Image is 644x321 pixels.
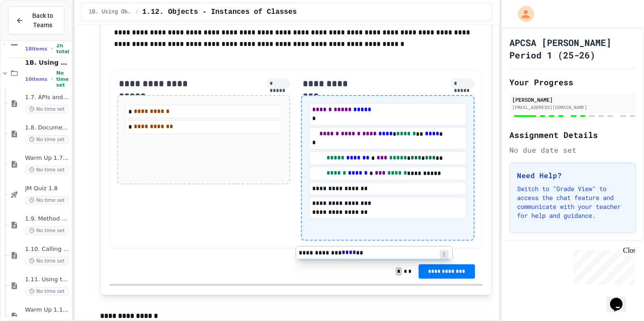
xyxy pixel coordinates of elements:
[142,7,297,17] span: 1.12. Objects - Instances of Classes
[25,287,69,296] span: No time set
[509,129,636,141] h2: Assignment Details
[509,145,636,155] div: No due date set
[25,226,69,235] span: No time set
[29,11,57,30] span: Back to Teams
[606,285,635,312] iframe: chat widget
[25,306,70,314] span: Warm Up 1.10-1.11
[4,4,62,57] div: Chat with us now!Close
[56,70,70,88] span: No time set
[25,124,70,132] span: 1.8. Documentation with Comments and Preconditions
[25,154,70,162] span: Warm Up 1.7-1.8
[517,184,628,220] p: Switch to "Grade View" to access the chat feature and communicate with your teacher for help and ...
[25,196,69,204] span: No time set
[8,6,64,35] button: Back to Teams
[25,58,70,67] span: 1B. Using Objects
[570,246,635,284] iframe: chat widget
[508,4,536,24] div: My Account
[512,104,633,111] div: [EMAIL_ADDRESS][DOMAIN_NAME]
[25,135,69,144] span: No time set
[89,8,132,16] span: 1B. Using Objects
[509,76,636,88] h2: Your Progress
[25,276,70,283] span: 1.11. Using the Math Class
[517,170,628,181] h3: Need Help?
[25,215,70,223] span: 1.9. Method Signatures
[509,36,636,61] h1: APCSA [PERSON_NAME] Period 1 (25-26)
[51,75,53,83] span: •
[512,96,633,104] div: [PERSON_NAME]
[25,94,70,101] span: 1.7. APIs and Libraries
[56,43,70,54] span: 2h total
[136,8,139,16] span: /
[25,185,70,192] span: JM Quiz 1.8
[25,76,47,82] span: 10 items
[25,246,70,253] span: 1.10. Calling Class Methods
[25,105,69,113] span: No time set
[25,257,69,265] span: No time set
[25,46,47,52] span: 18 items
[25,166,69,174] span: No time set
[51,45,53,52] span: •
